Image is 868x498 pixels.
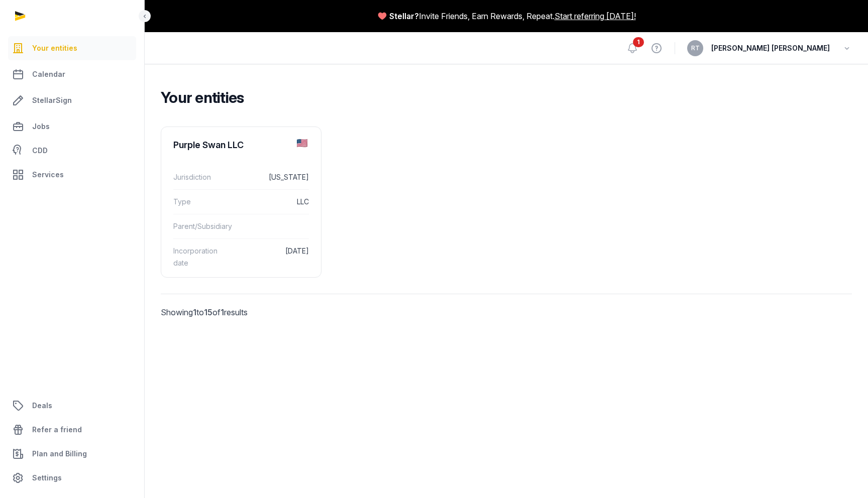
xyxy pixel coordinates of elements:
[389,10,419,22] span: Stellar?
[687,40,703,56] button: RT
[8,36,136,60] a: Your entities
[8,163,136,187] a: Services
[32,68,65,80] span: Calendar
[8,394,136,418] a: Deals
[32,120,50,133] span: Jobs
[555,10,636,22] a: Start referring [DATE]!
[32,145,48,157] span: CDD
[161,88,844,106] h2: Your entities
[711,42,830,54] span: [PERSON_NAME] [PERSON_NAME]
[204,307,212,317] span: 15
[32,448,87,460] span: Plan and Billing
[173,245,225,269] dt: Incorporation date
[8,442,136,466] a: Plan and Billing
[691,45,700,51] span: RT
[32,400,52,412] span: Deals
[173,196,225,208] dt: Type
[221,307,224,317] span: 1
[32,424,82,436] span: Refer a friend
[8,114,136,139] a: Jobs
[8,62,136,86] a: Calendar
[8,141,136,161] a: CDD
[32,472,62,484] span: Settings
[233,245,309,269] dd: [DATE]
[173,220,228,232] dt: Parent/Subsidiary
[161,294,321,330] p: Showing to of results
[173,139,244,151] div: Purple Swan LLC
[32,42,77,54] span: Your entities
[193,307,196,317] span: 1
[633,37,644,47] span: 1
[233,196,309,208] dd: LLC
[32,169,64,181] span: Services
[8,88,136,112] a: StellarSign
[32,94,72,106] span: StellarSign
[233,171,309,183] dd: [US_STATE]
[297,139,307,147] img: us.png
[8,418,136,442] a: Refer a friend
[173,171,225,183] dt: Jurisdiction
[161,127,321,283] a: Purple Swan LLCJurisdiction[US_STATE]TypeLLCParent/SubsidiaryIncorporation date[DATE]
[8,466,136,490] a: Settings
